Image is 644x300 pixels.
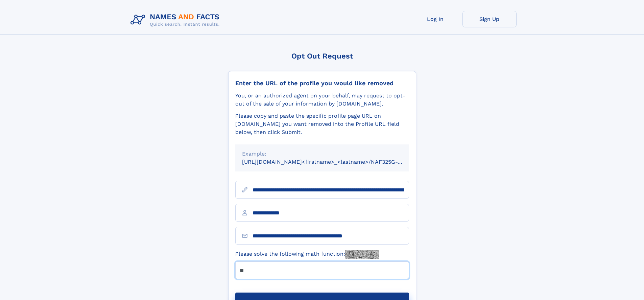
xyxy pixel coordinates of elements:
[242,150,402,158] div: Example:
[228,52,416,60] div: Opt Out Request
[235,250,379,259] label: Please solve the following math function:
[235,92,409,108] div: You, or an authorized agent on your behalf, may request to opt-out of the sale of your informatio...
[242,159,422,165] small: [URL][DOMAIN_NAME]<firstname>_<lastname>/NAF325G-xxxxxxxx
[235,112,409,136] div: Please copy and paste the specific profile page URL on [DOMAIN_NAME] you want removed into the Pr...
[408,11,462,27] a: Log In
[128,11,225,29] img: Logo Names and Facts
[235,79,409,87] div: Enter the URL of the profile you would like removed
[462,11,517,27] a: Sign Up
